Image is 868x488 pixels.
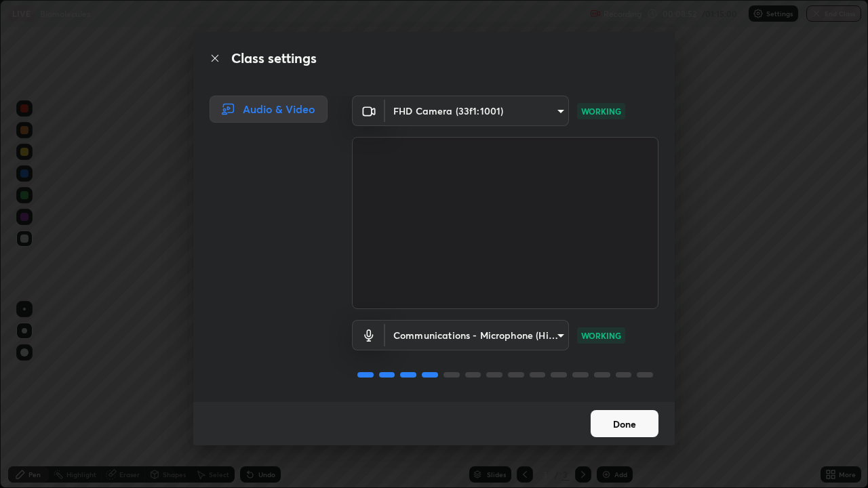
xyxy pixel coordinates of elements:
div: Audio & Video [210,96,328,123]
p: WORKING [581,105,621,117]
h2: Class settings [231,48,317,68]
button: Done [591,410,658,437]
div: FHD Camera (33f1:1001) [385,320,569,350]
p: WORKING [581,329,621,342]
div: FHD Camera (33f1:1001) [385,96,569,126]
